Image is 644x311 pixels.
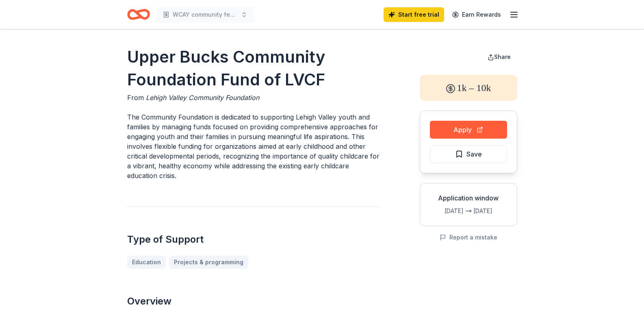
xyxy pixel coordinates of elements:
a: Education [127,256,166,269]
h1: Upper Bucks Community Foundation Fund of LVCF [127,46,381,91]
div: From [127,93,381,102]
h2: Overview [127,295,381,308]
div: Application window [427,193,510,203]
a: Home [127,5,150,24]
button: Save [430,145,507,163]
span: WCAY community feeding [173,10,238,20]
div: [DATE] [427,206,464,216]
a: Start free trial [384,7,444,22]
div: [DATE] [473,206,510,216]
a: Projects & programming [169,256,248,269]
span: Share [494,53,511,60]
a: Earn Rewards [447,7,506,22]
h2: Type of Support [127,233,381,246]
div: 1k – 10k [420,75,517,101]
button: Report a mistake [440,233,497,242]
p: The Community Foundation is dedicated to supporting Lehigh Valley youth and families by managing ... [127,112,381,181]
button: Share [481,49,517,65]
button: WCAY community feeding [156,7,254,23]
span: Lehigh Valley Community Foundation [146,94,259,102]
button: Apply [430,121,507,139]
span: Save [466,149,482,159]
